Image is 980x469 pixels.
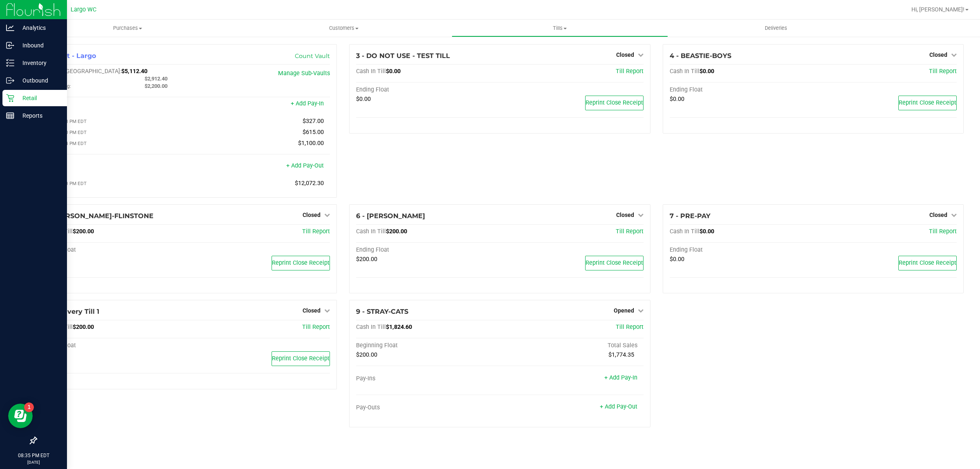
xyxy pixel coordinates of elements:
[6,94,14,102] inline-svg: Retail
[295,180,324,187] span: $12,072.30
[586,259,643,266] span: Reprint Close Receipt
[291,100,324,107] a: + Add Pay-In
[670,68,699,75] span: Cash In Till
[6,59,14,67] inline-svg: Inventory
[616,212,634,218] span: Closed
[899,99,956,106] span: Reprint Close Receipt
[298,140,324,147] span: $1,100.00
[356,308,408,315] span: 9 - STRAY-CATS
[73,324,94,331] span: $200.00
[302,228,330,235] span: Till Report
[236,25,451,32] span: Customers
[272,355,330,362] span: Reprint Close Receipt
[43,246,187,254] div: Ending Float
[699,228,714,235] span: $0.00
[4,459,63,465] p: [DATE]
[24,402,34,412] iframe: Resource center unread badge
[670,96,684,103] span: $0.00
[286,162,324,169] a: + Add Pay-Out
[6,24,14,32] inline-svg: Analytics
[43,52,96,60] span: 1 - Vault - Largo
[616,51,634,58] span: Closed
[14,76,63,85] p: Outbound
[670,212,710,220] span: 7 - PRE-PAY
[4,452,63,459] p: 08:35 PM EDT
[6,41,14,49] inline-svg: Inbound
[43,212,154,220] span: 5 - [PERSON_NAME]-FLINSTONE
[20,25,236,32] span: Purchases
[670,86,813,94] div: Ending Float
[43,163,187,170] div: Pay-Outs
[929,228,957,235] span: Till Report
[670,52,731,60] span: 4 - BEASTIE-BOYS
[616,324,644,331] span: Till Report
[356,52,450,60] span: 3 - DO NOT USE - TEST TILL
[43,308,99,315] span: 8 - Delivery Till 1
[911,6,964,13] span: Hi, [PERSON_NAME]!
[43,101,187,108] div: Pay-Ins
[929,51,947,58] span: Closed
[356,96,371,103] span: $0.00
[616,68,644,75] span: Till Report
[43,342,187,349] div: Ending Float
[670,256,684,263] span: $0.00
[500,342,644,349] div: Total Sales
[356,324,386,331] span: Cash In Till
[356,228,386,235] span: Cash In Till
[303,118,324,125] span: $327.00
[616,228,644,235] span: Till Report
[356,246,500,254] div: Ending Float
[8,404,33,428] iframe: Resource center
[145,76,167,82] span: $2,912.40
[14,93,63,103] p: Retail
[14,23,63,33] p: Analytics
[302,324,330,331] span: Till Report
[670,228,699,235] span: Cash In Till
[386,324,412,331] span: $1,824.60
[278,70,330,77] a: Manage Sub-Vaults
[145,83,167,89] span: $2,200.00
[386,68,401,75] span: $0.00
[386,228,407,235] span: $200.00
[295,52,330,60] a: Count Vault
[303,129,324,136] span: $615.00
[71,6,96,13] span: Largo WC
[699,68,714,75] span: $0.00
[356,351,377,358] span: $200.00
[929,68,957,75] span: Till Report
[604,374,637,381] a: + Add Pay-In
[6,76,14,85] inline-svg: Outbound
[43,68,121,75] span: Cash In [GEOGRAPHIC_DATA]:
[272,259,330,266] span: Reprint Close Receipt
[356,68,386,75] span: Cash In Till
[356,342,500,349] div: Beginning Float
[14,111,63,121] p: Reports
[356,404,500,411] div: Pay-Outs
[754,25,798,32] span: Deliveries
[356,256,377,263] span: $200.00
[586,99,643,106] span: Reprint Close Receipt
[6,112,14,120] inline-svg: Reports
[73,228,94,235] span: $200.00
[670,246,813,254] div: Ending Float
[303,212,321,218] span: Closed
[14,58,63,68] p: Inventory
[608,351,634,358] span: $1,774.35
[614,307,634,314] span: Opened
[356,212,425,220] span: 6 - [PERSON_NAME]
[356,375,500,382] div: Pay-Ins
[929,212,947,218] span: Closed
[14,40,63,50] p: Inbound
[121,68,147,75] span: $5,112.40
[600,403,637,410] a: + Add Pay-Out
[356,86,500,94] div: Ending Float
[303,307,321,314] span: Closed
[452,25,667,32] span: Tills
[899,259,956,266] span: Reprint Close Receipt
